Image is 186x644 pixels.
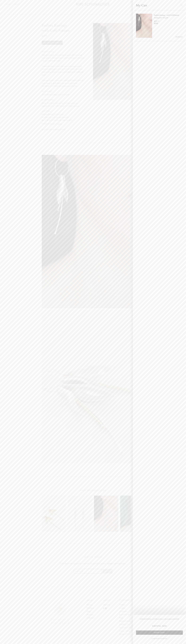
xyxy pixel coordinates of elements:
[119,603,137,606] a: Contact
[42,489,144,492] h3: SHOP SIMILAR STYLES
[90,562,126,565] span: for jewellery stories, updates and inspiration.
[87,606,95,610] a: Necklaces
[136,618,183,619] a: FREE SHIPPING | All NZ orders | AU orders over $250
[120,496,144,532] a: Fuchsia Earrings - Sterling
[87,603,95,606] a: Earrings
[42,90,85,93] h4: MATERIALS
[105,607,107,610] a: Instagram
[136,625,183,627] div: SUBTOTAL : $335
[154,14,179,16] a: Fuchsia Earrings - with Gold Stamen
[119,619,137,623] a: Returns & Exchanges
[42,113,72,121] span: [GEOGRAPHIC_DATA] : Free Australia : $22 or free on orders over $250 Rest of World : $32 or free ...
[68,496,92,532] a: Koromiko Earrings - with Gold Stamen
[60,562,89,565] span: Subscribe to my quarterly newsletter
[154,22,183,25] div: $335
[103,569,112,574] button: JOIN
[42,310,144,463] img: undefined
[42,65,85,76] p: Textural detailing is formed with care accentuating a natural, hand crafted feeling on the silver...
[103,607,104,610] a: Facebook
[87,616,95,620] a: Collections
[42,23,85,33] h1: Fuchsia Earrings with Gold Stamen
[75,1,111,8] a: Kiri Schumacher Home
[119,633,137,636] a: Terms of Trade
[42,128,66,131] em: Made in [GEOGRAPHIC_DATA].
[103,603,111,606] a: My Story
[42,155,144,308] img: undefined
[42,35,85,38] h3: $335
[94,496,118,532] a: Leaf Earrings - Long | 22ct Gold Plate
[42,110,85,113] h4: SHIPPING
[119,616,137,620] a: FAQ
[103,599,111,602] a: ABOUT
[87,610,95,613] a: Rings
[119,610,137,613] a: Showroom
[136,14,152,38] img: Image for Fuchsia Earrings - with Gold Stamen
[42,122,85,125] span: Complimentary gift wrapping.
[93,23,144,100] img: undefined
[136,630,183,635] a: VIEW CART
[152,638,167,639] button: CONTINUE SHOPPING
[154,20,183,22] div: QTY : 1
[42,98,85,101] h4: DIMENSIONS
[154,17,183,19] div: Sterling silver | 9ct gold
[42,41,63,45] button: Added to cart
[42,54,85,62] p: Sensual and elegant, these earrings hang gracefully in sterling silver and gold. Themes of beauty...
[119,623,137,626] a: Jewellery Care
[44,555,142,558] h3: KEEP IN TOUCH
[119,626,137,629] a: Guarantee & Repairs
[176,36,183,38] button: REMOVE
[136,4,147,7] h2: My Cart
[6,3,10,5] a: SHOP
[119,599,137,602] a: CUSTOMER CARE
[42,496,66,532] a: Fuchsia Earrings - 22ct Gold Plate
[15,3,20,5] a: ABOUT
[87,599,95,602] a: SHOP
[42,79,85,88] p: Featuring natural contours, these earrings are beautiful from any angle. Hung on small silver hoo...
[119,613,137,616] a: Payment & Shipping
[42,93,85,96] p: Handcrafted in sterling silver and 9ct gold.
[74,569,102,574] input: Your email
[119,606,137,610] a: Stockists
[87,613,95,616] a: Bracelets
[42,50,85,53] h4: INSPIRATION
[42,618,79,625] div: Every day in reverence. Every body beautiful.
[42,102,85,107] p: Metric : Petal 8mm wide. Earring 7cm long incl. hoop. Imperial : Petal 0.31" wide. Earring 2.75" ...
[119,629,137,633] a: Privacy Policy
